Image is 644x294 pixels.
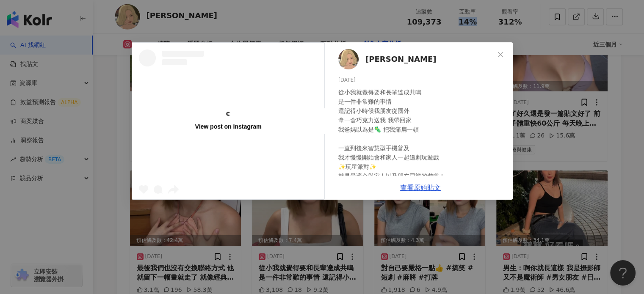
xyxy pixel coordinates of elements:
div: View post on Instagram [195,123,261,130]
a: View post on Instagram [132,43,324,199]
div: [DATE] [338,76,506,84]
a: 查看原始貼文 [400,184,441,192]
div: 從小我就覺得要和長輩達成共鳴 是一件非常難的事情 還記得小時候我朋友從國外 拿一盒巧克力送我 我帶回家 我爸媽以為是🦠 把我痛扁一頓 一直到後來智慧型手機普及 我才慢慢開始會和家人一起追劇玩遊戲... [338,88,506,246]
a: KOL Avatar[PERSON_NAME] [338,49,494,69]
span: close [497,51,504,58]
button: Close [492,46,509,63]
img: KOL Avatar [338,49,359,69]
span: [PERSON_NAME] [365,53,436,65]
